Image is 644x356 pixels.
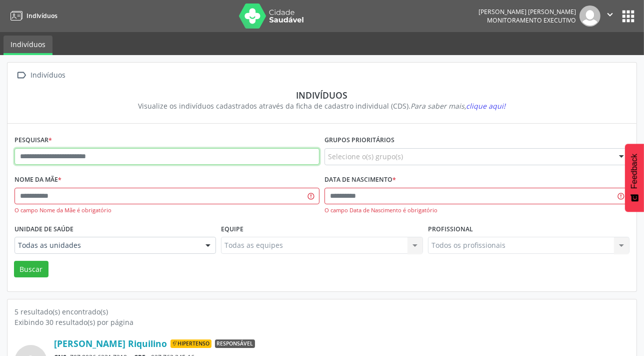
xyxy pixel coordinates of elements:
[324,133,394,148] label: Grupos prioritários
[21,90,622,101] div: Indivíduos
[14,306,629,317] div: 5 resultado(s) encontrado(s)
[324,206,629,215] div: O campo Data de Nascimento é obrigatório
[630,154,639,189] span: Feedback
[14,68,67,83] a:  Indivíduos
[14,68,29,83] i: 
[3,36,52,55] a: Indivíduos
[215,339,255,348] span: Responsável
[619,8,637,25] button: apps
[328,151,403,162] span: Selecione o(s) grupo(s)
[14,133,52,148] label: Pesquisar
[21,101,622,111] div: Visualize os indivíduos cadastrados através da ficha de cadastro individual (CDS).
[18,240,195,250] span: Todas as unidades
[466,101,506,111] span: clique aqui!
[221,221,243,237] label: Equipe
[411,101,506,111] i: Para saber mais,
[487,16,576,25] span: Monitoramento Executivo
[14,206,319,215] div: O campo Nome da Mãe é obrigatório
[26,12,57,20] span: Indivíduos
[600,6,619,27] button: 
[14,317,629,327] div: Exibindo 30 resultado(s) por página
[170,339,211,348] span: Hipertenso
[324,172,396,188] label: Data de nascimento
[579,6,600,27] img: img
[428,221,473,237] label: Profissional
[29,68,67,83] div: Indivíduos
[54,338,167,349] a: [PERSON_NAME] Riquilino
[14,221,73,237] label: Unidade de saúde
[604,9,615,20] i: 
[7,8,57,24] a: Indivíduos
[625,144,644,212] button: Feedback - Mostrar pesquisa
[14,172,61,188] label: Nome da mãe
[14,261,48,278] button: Buscar
[478,8,576,16] div: [PERSON_NAME] [PERSON_NAME]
